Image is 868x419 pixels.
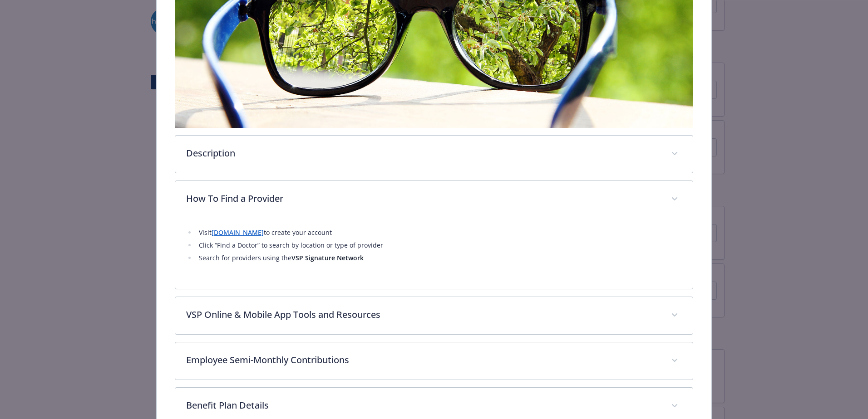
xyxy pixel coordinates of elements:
[175,342,693,380] div: Employee Semi-Monthly Contributions
[186,399,660,412] p: Benefit Plan Details
[291,253,364,262] strong: VSP Signature Network
[186,308,660,322] p: VSP Online & Mobile App Tools and Resources
[175,297,693,334] div: VSP Online & Mobile App Tools and Resources
[196,253,682,263] li: Search for providers using the
[186,353,660,367] p: Employee Semi-Monthly Contributions
[175,181,693,218] div: How To Find a Provider
[186,192,660,205] p: How To Find a Provider
[196,240,682,251] li: Click “Find a Doctor” to search by location or type of provider
[175,218,693,289] div: How To Find a Provider
[175,136,693,173] div: Description
[196,227,682,238] li: Visit to create your account
[212,228,264,237] a: [DOMAIN_NAME]
[186,146,660,160] p: Description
